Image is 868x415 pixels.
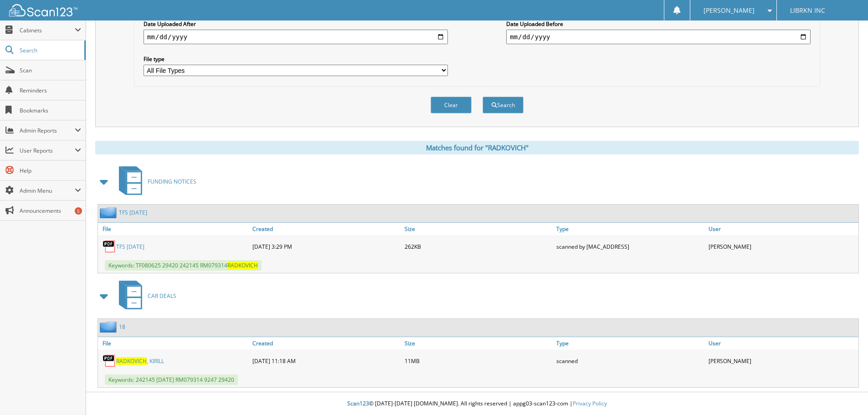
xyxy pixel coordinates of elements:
span: Scan [20,67,81,74]
span: Search [20,46,80,54]
span: LIBRKN INC [790,8,825,13]
span: Help [20,167,81,174]
a: RADKOVICH, KIRILL [116,357,164,365]
a: Type [554,223,706,235]
div: scanned by [MAC_ADDRESS] [554,237,706,256]
span: Admin Reports [20,127,75,134]
span: Cabinets [20,26,75,34]
a: Type [554,337,706,349]
img: folder2.png [100,207,119,218]
a: TFS [DATE] [119,209,147,216]
span: Keywords: 242145 [DATE] RM079314 9247 29420 [105,374,238,385]
div: [DATE] 11:18 AM [250,352,402,370]
span: Announcements [20,207,81,215]
a: 18 [119,323,125,331]
a: Size [402,223,555,235]
div: 262KB [402,237,555,256]
a: Created [250,337,402,349]
div: © [DATE]-[DATE] [DOMAIN_NAME]. All rights reserved | appg03-scan123-com | [86,393,868,415]
div: [PERSON_NAME] [706,352,858,370]
span: Reminders [20,87,81,94]
a: User [706,337,858,349]
span: Scan123 [347,400,369,407]
span: Bookmarks [20,107,81,114]
div: 5 [75,207,82,215]
iframe: Chat Widget [822,371,868,415]
a: TFS [DATE] [116,243,144,251]
a: FUNDING NOTICES [113,164,196,200]
input: end [506,30,811,44]
img: PDF.png [103,354,116,368]
input: start [144,30,448,44]
a: User [706,223,858,235]
img: scan123-logo-white.svg [9,4,77,16]
img: folder2.png [100,321,119,333]
span: RADKOVICH [227,261,258,269]
a: File [98,223,250,235]
span: [PERSON_NAME] [704,8,755,13]
label: File type [144,55,448,63]
label: Date Uploaded After [144,20,448,28]
button: Clear [431,97,472,113]
span: Keywords: TF080625 29420 242145 RM079314 [105,260,262,271]
a: Created [250,223,402,235]
a: Privacy Policy [573,400,607,407]
a: CAR DEALS [113,278,176,314]
span: FUNDING NOTICES [148,178,196,185]
span: CAR DEALS [148,292,176,300]
span: User Reports [20,147,75,154]
div: Matches found for "RADKOVICH" [95,141,859,154]
span: Admin Menu [20,187,75,195]
div: [DATE] 3:29 PM [250,237,402,256]
div: [PERSON_NAME] [706,237,858,256]
div: 11MB [402,352,555,370]
a: Size [402,337,555,349]
button: Search [483,97,524,113]
a: File [98,337,250,349]
img: PDF.png [103,240,116,253]
div: scanned [554,352,706,370]
span: RADKOVICH [116,357,147,365]
label: Date Uploaded Before [506,20,811,28]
